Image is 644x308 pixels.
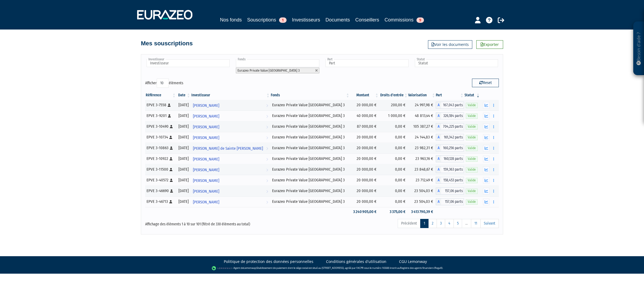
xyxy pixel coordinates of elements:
i: [Français] Personne physique [170,168,173,171]
div: EPVE 3-11500 [147,167,174,172]
a: CGU Lemonway [399,259,427,264]
span: [PERSON_NAME] [193,176,219,186]
td: 24 997,98 € [408,100,436,111]
a: [PERSON_NAME] [191,186,270,196]
th: Référence : activer pour trier la colonne par ordre croissant [145,91,176,100]
td: 0,00 € [379,175,408,186]
a: Exporter [476,40,503,49]
span: A [436,166,441,173]
th: Part: activer pour trier la colonne par ordre croissant [436,91,464,100]
a: Lemonway [244,266,256,270]
div: A - Eurazeo Private Value Europe 3 [436,134,464,141]
span: [PERSON_NAME] de Sainte [PERSON_NAME] [193,144,263,153]
div: [DATE] [178,188,189,194]
td: 20 000,00 € [350,100,379,111]
td: 20 000,00 € [350,186,379,196]
td: 20 000,00 € [350,175,379,186]
span: A [436,102,441,109]
span: A [436,112,441,119]
td: 23 504,03 € [408,196,436,207]
div: [DATE] [178,124,189,129]
div: EPVE 3-10863 [147,145,174,151]
div: Eurazeo Private Value [GEOGRAPHIC_DATA] 3 [272,188,348,194]
span: Eurazeo Private Value [GEOGRAPHIC_DATA] 3 [237,68,300,72]
a: [PERSON_NAME] de Sainte [PERSON_NAME] [191,143,270,153]
a: Voir les documents [428,40,472,49]
td: 20 000,00 € [350,143,379,153]
th: Investisseur: activer pour trier la colonne par ordre croissant [191,91,270,100]
td: 23 504,03 € [408,186,436,196]
span: A [436,123,441,130]
span: 157,06 parts [441,198,464,205]
div: [DATE] [178,199,189,204]
a: Politique de protection des données personnelles [224,259,313,264]
td: 23 982,31 € [408,143,436,153]
div: - Agent de (établissement de paiement dont le siège social est situé au [STREET_ADDRESS], agréé p... [5,266,639,271]
td: 3 413 790,39 € [408,207,436,217]
td: 87 000,00 € [350,121,379,132]
span: 326,184 parts [441,112,464,119]
span: A [436,134,441,141]
span: Valide [466,124,478,129]
i: [Français] Personne physique [169,136,172,139]
i: [Français] Personne physique [168,114,171,118]
a: 5 [453,219,462,228]
a: [PERSON_NAME] [191,121,270,132]
div: Eurazeo Private Value [GEOGRAPHIC_DATA] 3 [272,134,348,140]
img: logo-lemonway.png [212,266,232,271]
a: Commissions9 [385,16,424,24]
div: A - Eurazeo Private Value Europe 3 [436,198,464,205]
div: Eurazeo Private Value [GEOGRAPHIC_DATA] 3 [272,199,348,204]
td: 23 712,49 € [408,175,436,186]
td: 0,00 € [379,143,408,153]
a: Suivant [480,219,499,228]
a: Investisseurs [292,16,320,24]
h4: Mes souscriptions [141,40,193,47]
a: Registre des agents financiers (Regafi) [400,266,442,270]
img: 1732889491-logotype_eurazeo_blanc_rvb.png [137,10,192,20]
div: A - Eurazeo Private Value Europe 3 [436,155,464,162]
p: Besoin d'aide ? [636,24,642,73]
div: Eurazeo Private Value [GEOGRAPHIC_DATA] 3 [272,145,348,151]
label: Afficher éléments [145,79,183,88]
i: Voir l'investisseur [266,133,268,143]
td: 24 144,83 € [408,132,436,143]
span: Valide [466,167,478,172]
i: [Français] Personne physique [170,189,173,193]
td: 23 848,67 € [408,164,436,175]
span: A [436,188,441,195]
i: Voir l'investisseur [266,101,268,111]
a: 11 [471,219,481,228]
span: Valide [466,178,478,183]
div: Eurazeo Private Value [GEOGRAPHIC_DATA] 3 [272,167,348,172]
span: 160,256 parts [441,145,464,152]
th: Droits d'entrée: activer pour trier la colonne par ordre croissant [379,91,408,100]
div: A - Eurazeo Private Value Europe 3 [436,112,464,119]
th: Date: activer pour trier la colonne par ordre croissant [176,91,191,100]
td: 20 000,00 € [350,164,379,175]
a: 1 [420,219,429,228]
a: 3 [437,219,445,228]
i: [Français] Personne physique [170,146,173,150]
i: Voir l'investisseur [266,186,268,196]
i: [Français] Personne physique [170,125,173,128]
td: 20 000,00 € [350,196,379,207]
span: 1 [279,17,287,23]
div: [DATE] [178,167,189,172]
td: 0,00 € [379,196,408,207]
span: [PERSON_NAME] [193,133,219,143]
div: A - Eurazeo Private Value Europe 3 [436,188,464,195]
div: EPVE 3-7558 [147,102,174,108]
div: Eurazeo Private Value [GEOGRAPHIC_DATA] 3 [272,124,348,129]
span: [PERSON_NAME] [193,197,219,207]
div: EPVE 3-9201 [147,113,174,119]
a: Conditions générales d'utilisation [326,259,386,264]
div: A - Eurazeo Private Value Europe 3 [436,102,464,109]
i: Voir l'investisseur [266,122,268,132]
span: 9 [416,17,424,23]
a: [PERSON_NAME] [191,132,270,143]
div: [DATE] [178,177,189,183]
span: Valide [466,199,478,204]
i: [Français] Personne physique [170,157,173,160]
td: 3 375,00 € [379,207,408,217]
